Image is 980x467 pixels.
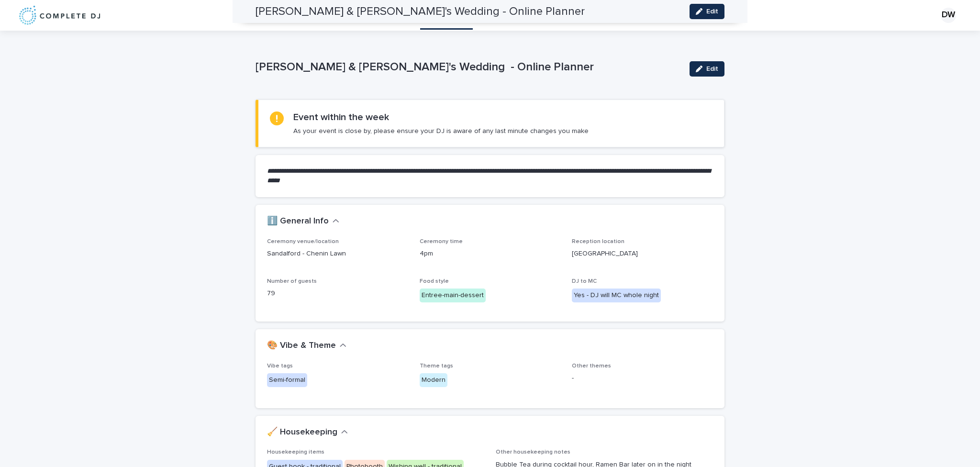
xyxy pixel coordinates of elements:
[572,289,661,302] div: Yes - DJ will MC whole night
[572,373,713,383] p: -
[420,373,447,387] div: Modern
[267,341,346,351] button: 🎨 Vibe & Theme
[267,216,339,227] button: ℹ️ General Info
[256,60,682,74] p: [PERSON_NAME] & [PERSON_NAME]'s Wedding - Online Planner
[706,66,718,72] span: Edit
[267,341,336,351] h2: 🎨 Vibe & Theme
[420,278,449,284] span: Food style
[267,363,293,369] span: Vibe tags
[267,449,324,455] span: Housekeeping items
[572,278,597,284] span: DJ to MC
[19,6,100,25] img: 8nP3zCmvR2aWrOmylPw8
[420,249,561,259] p: 4pm
[420,363,453,369] span: Theme tags
[267,239,339,245] span: Ceremony venue/location
[293,127,589,135] p: As your event is close by, please ensure your DJ is aware of any last minute changes you make
[420,239,463,245] span: Ceremony time
[572,239,624,245] span: Reception location
[267,427,348,438] button: 🧹 Housekeeping
[496,449,570,455] span: Other housekeeping notes
[293,111,389,123] h2: Event within the week
[267,278,317,284] span: Number of guests
[420,289,486,302] div: Entree-main-dessert
[941,8,956,23] div: DW
[267,373,307,387] div: Semi-formal
[267,249,408,259] p: Sandalford - Chenin Lawn
[267,289,408,299] p: 79
[267,427,337,438] h2: 🧹 Housekeeping
[267,216,329,227] h2: ℹ️ General Info
[572,363,611,369] span: Other themes
[572,249,713,259] p: [GEOGRAPHIC_DATA]
[690,61,724,77] button: Edit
